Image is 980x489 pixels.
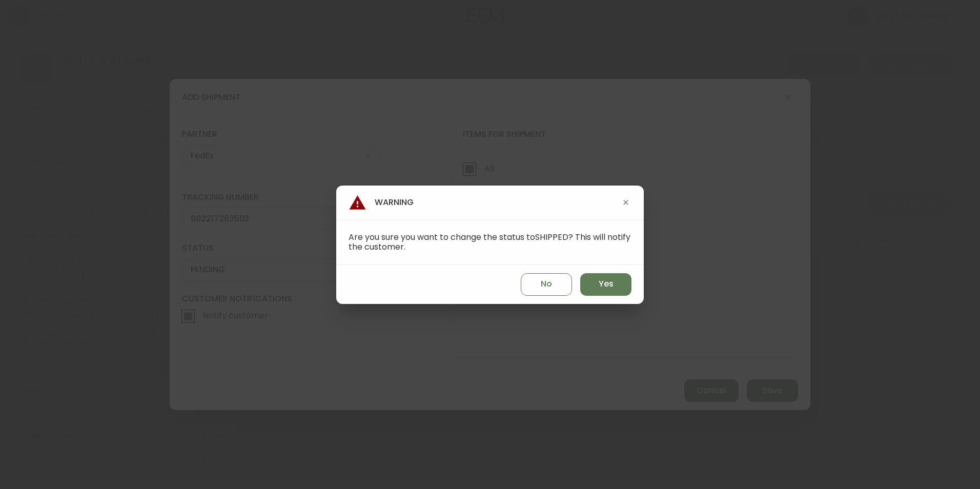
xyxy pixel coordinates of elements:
[349,194,414,212] h4: Warning
[599,278,614,290] span: Yes
[580,273,631,296] button: Yes
[541,278,552,290] span: No
[521,273,572,296] button: No
[349,231,630,253] span: Are you sure you want to change the status to SHIPPED ? This will notify the customer.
